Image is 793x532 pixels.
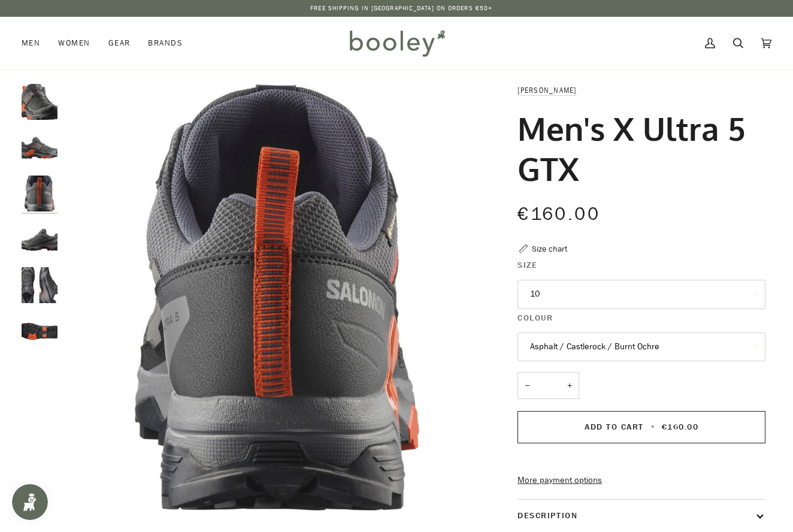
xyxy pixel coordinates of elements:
[585,421,644,433] span: Add to Cart
[517,312,553,324] span: Colour
[22,17,49,69] a: Men
[148,37,183,49] span: Brands
[517,259,537,271] span: Size
[517,108,756,188] h1: Men's X Ultra 5 GTX
[560,372,579,399] button: +
[662,421,699,433] span: €160.00
[532,243,567,255] div: Size chart
[310,4,492,13] p: Free Shipping in [GEOGRAPHIC_DATA] on Orders €50+
[517,474,765,487] a: More payment options
[22,222,57,258] img: Salomon Men's X Ultra 5 GTX Asphalt / Castlerock / Burnt Ochre - Booley Galway
[517,280,765,309] button: 10
[344,26,449,61] img: Booley
[22,84,57,120] img: Salomon Men's X Ultra 5 GTX Asphalt / Castlerock / Burnt Ochre - Booley Galway
[58,37,90,49] span: Women
[22,267,57,303] img: Salomon Men's X Ultra 5 GTX Asphalt / Castlerock / Burnt Ochre - Booley Galway
[99,17,140,69] a: Gear
[49,17,99,69] a: Women
[517,500,765,531] button: Description
[517,372,537,399] button: −
[647,421,659,433] span: •
[22,313,57,349] img: Salomon Men's X Ultra 5 GTX Asphalt / Castlerock / Burnt Ochre - Booley Galway
[517,372,579,399] input: Quantity
[63,84,491,511] img: Salomon Men&#39;s X Ultra 5 GTX Asphalt / Castlerock / Burnt Ochre - Booley Galway
[517,202,600,226] span: €160.00
[22,37,40,49] span: Men
[517,332,765,362] button: Asphalt / Castlerock / Burnt Ochre
[22,129,57,165] img: Salomon Men's X Ultra 5 GTX Asphalt / Castlerock / Burnt Ochre - Booley Galway
[517,85,576,95] a: [PERSON_NAME]
[139,17,192,69] a: Brands
[63,84,491,511] div: Salomon Men's X Ultra 5 GTX Asphalt / Castlerock / Burnt Ochre - Booley Galway
[22,176,57,211] img: Salomon Men's X Ultra 5 GTX Asphalt / Castlerock / Burnt Ochre - Booley Galway
[517,411,765,443] button: Add to Cart • €160.00
[108,37,131,49] span: Gear
[12,484,48,520] iframe: Button to open loyalty program pop-up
